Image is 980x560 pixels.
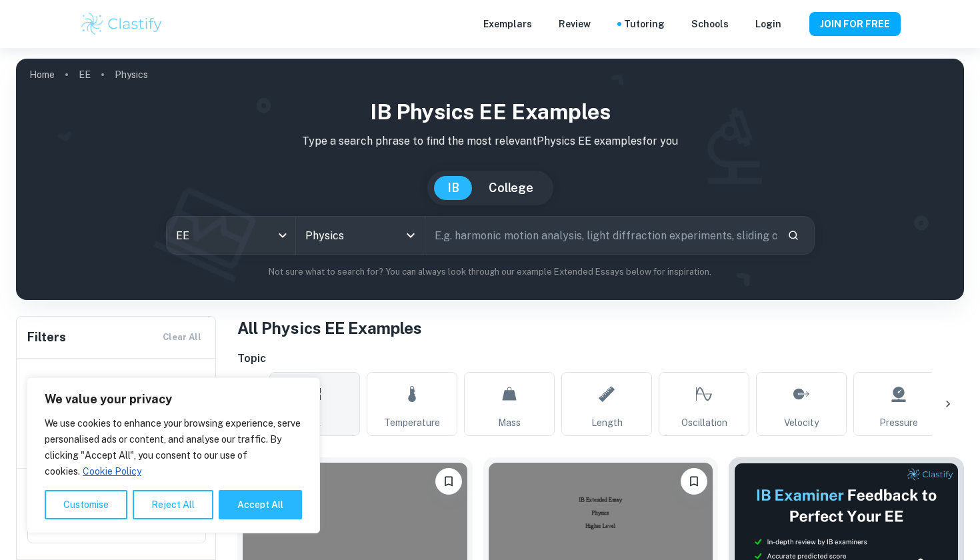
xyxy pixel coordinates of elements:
[27,133,953,149] p: Type a search phrase to find the most relevant Physics EE examples for you
[45,391,302,407] p: We value your privacy
[681,415,727,430] span: Oscillation
[45,490,127,519] button: Customise
[27,377,320,533] div: We value your privacy
[133,490,213,519] button: Reject All
[82,465,142,477] a: Cookie Policy
[16,59,964,300] img: profile cover
[27,96,953,128] h1: IB Physics EE examples
[401,226,420,245] button: Open
[691,17,729,31] a: Schools
[115,67,148,82] p: Physics
[45,415,302,479] p: We use cookies to enhance your browsing experience, serve personalised ads or content, and analys...
[624,17,665,31] a: Tutoring
[219,490,302,519] button: Accept All
[782,224,805,247] button: Search
[27,265,953,279] p: Not sure what to search for? You can always look through our example Extended Essays below for in...
[559,17,591,31] p: Review
[591,415,623,430] span: Length
[475,176,547,200] button: College
[167,217,295,254] div: EE
[434,176,473,200] button: IB
[483,17,532,31] p: Exemplars
[27,328,66,347] h6: Filters
[879,415,918,430] span: Pressure
[29,65,55,84] a: Home
[498,415,521,430] span: Mass
[681,468,707,495] button: Please log in to bookmark exemplars
[237,351,964,367] h6: Topic
[809,12,901,36] button: JOIN FOR FREE
[79,65,91,84] a: EE
[784,415,819,430] span: Velocity
[237,316,964,340] h1: All Physics EE Examples
[384,415,440,430] span: Temperature
[792,21,799,27] button: Help and Feedback
[27,375,206,391] h6: Grade
[755,17,781,31] a: Login
[425,217,777,254] input: E.g. harmonic motion analysis, light diffraction experiments, sliding objects down a ramp...
[79,11,164,37] img: Clastify logo
[435,468,462,495] button: Please log in to bookmark exemplars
